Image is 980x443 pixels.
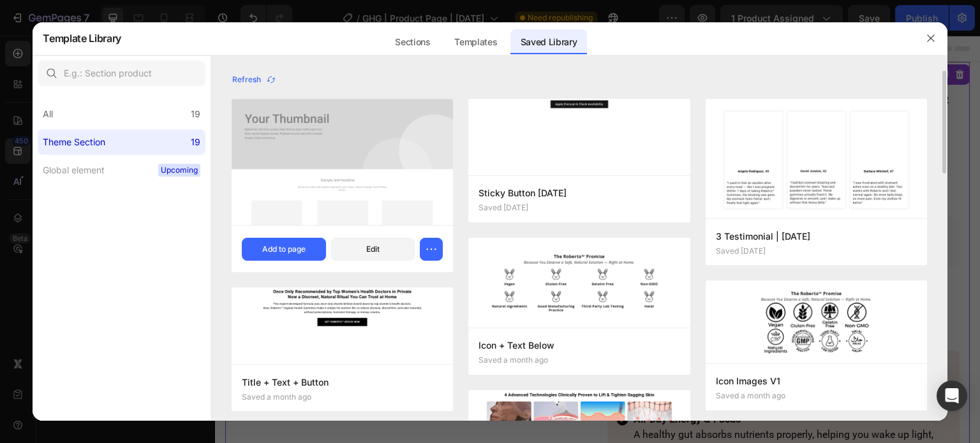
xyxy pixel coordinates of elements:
p: Publish the page to see the content. [393,154,745,167]
img: -a-gempagesversionv7shop-id545042197993489537theme-section-id576842868379878139.jpg [706,280,927,363]
h2: Template Library [43,22,121,55]
img: gempages_545042197993489537-c477740c-c6e0-469d-a884-13ffa02c77df.webp [461,245,509,293]
span: FDA-Manufactured [537,300,614,310]
img: -a-gempagesversionv7shop-id545042197993489537theme-section-id581393318433260462.jpg [468,99,690,110]
div: Global element [43,163,105,178]
strong: The Safest & Most Effective Way to Restore Gut Health and Finally Feel Light, Energized & Balance... [394,29,735,119]
span: Upcoming [158,164,200,177]
p: Icon Images V1 [716,374,917,389]
div: [DATE] Product Section [629,33,720,45]
img: gempages_545042197993489537-0adda5a0-1f6b-4c32-9f48-b0ea3b702160.webp [637,245,685,293]
strong: 4.8/5 [479,124,503,136]
p: Saved a month ago [479,356,548,365]
img: gempages_545042197993489537-33e945c0-1114-4aaf-8f77-5003aa87bbda.webp [552,245,600,293]
div: 19 [191,106,200,122]
strong: All-Day Energy & Focus [419,378,526,390]
div: All [43,106,53,122]
img: -a-gempagesversionv7shop-id545042197993489537theme-section-id576842895894512224.jpg [468,238,690,328]
div: Refresh [232,74,276,85]
button: Refresh [232,71,277,89]
img: -a-gempagesversionv7shop-id545042197993489537theme-section-id581391420275819433.jpg [706,99,927,218]
button: Carousel Next Arrow [347,194,362,210]
div: Templates [444,29,507,55]
p: Saved a month ago [716,391,785,400]
p: Saved a month ago [242,393,311,402]
input: E.g.: Section product [38,61,205,86]
p: Rated From Reviews [453,124,744,137]
strong: 1819 [527,124,550,136]
p: Saved [DATE] [716,247,766,256]
p: Icon + Text Below [479,338,679,353]
div: Edit [366,243,380,255]
p: Sticky Button [DATE] [479,185,679,201]
p: A healthy gut absorbs nutrients properly, helping you wake up light, energized, and free from tho... [419,377,736,423]
p: Title + Text + Button [242,375,443,390]
div: Open Intercom Messenger [937,381,967,411]
div: 19 [191,134,200,150]
p: Saved [DATE] [479,203,528,212]
div: Saved Library [510,29,588,55]
img: -a-gempagesversionv7shop-id545042197993489537theme-section-id576845756057518946.jpg [232,287,453,327]
img: Placeholder.png [232,99,453,226]
button: Add to page [242,238,326,261]
p: Clinically proven probiotics restore balance in your gut, easing daily [MEDICAL_DATA], trapped ga... [419,324,736,370]
div: Sections [385,29,440,55]
button: Edit [331,238,415,261]
strong: Goodbye [MEDICAL_DATA] & Discomfort [419,326,604,338]
div: Theme Section [43,134,105,150]
p: 3 Testimonial | [DATE] [716,229,917,244]
div: Add to page [262,243,306,255]
span: Doctor-Backed [454,300,514,310]
strong: FREE Shipping | 90-Day Money-Back Guarantee [467,189,671,200]
span: Lab-Tested [637,300,684,310]
img: gempages_545042197993489537-0aa95314-be76-4e82-9fe9-75810a4b9632.webp [448,203,690,229]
